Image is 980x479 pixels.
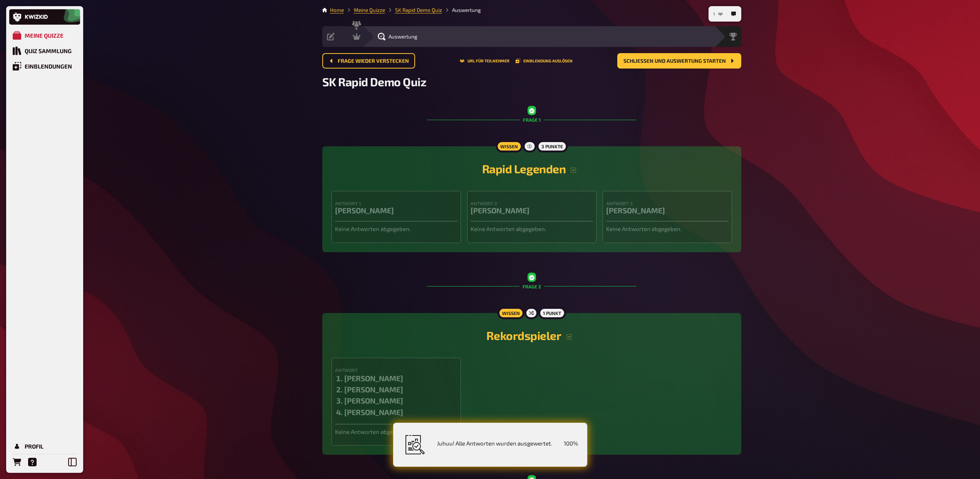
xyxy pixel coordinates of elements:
[335,427,457,436] p: Keine Antworten abgegeben.
[389,33,417,40] span: Auswertung
[427,98,637,142] div: Frage 1
[471,224,593,233] p: Keine Antworten abgegeben.
[344,407,457,418] li: [PERSON_NAME]
[332,328,732,342] h2: Rekordspieler
[25,63,72,70] div: Einblendungen
[335,206,457,215] h3: [PERSON_NAME]
[538,307,566,319] div: 1 Punkt
[25,443,44,450] div: Profil
[427,265,637,308] div: Frage 2
[344,395,457,406] li: [PERSON_NAME]
[25,47,72,54] div: Quiz Sammlung
[471,206,593,215] h3: [PERSON_NAME]
[537,140,568,152] div: 3 Punkte
[335,224,457,233] p: Keine Antworten abgegeben.
[9,454,25,470] a: Bestellungen
[344,384,457,395] li: [PERSON_NAME]
[564,440,578,447] span: 100 %
[437,440,552,447] span: Juhuu! Alle Antworten wurden ausgewertet.
[713,12,715,16] span: 1
[25,454,40,470] a: Hilfe
[344,6,385,14] li: Meine Quizze
[385,6,442,14] li: SK Rapid Demo Quiz
[335,201,457,206] h4: Antwort 1
[516,59,573,63] button: Einblendung auslösen
[395,7,442,13] a: SK Rapid Demo Quiz
[354,7,385,13] a: Meine Quizze
[330,6,344,14] li: Home
[9,439,80,454] a: Profil
[606,206,729,215] h3: [PERSON_NAME]
[496,140,523,152] div: Wissen
[617,53,741,69] button: Schließen und Auswertung starten
[497,307,524,319] div: Wissen
[322,53,415,69] button: Frage wieder verstecken
[623,59,726,64] span: Schließen und Auswertung starten
[9,59,80,74] a: Einblendungen
[332,162,732,176] h2: Rapid Legenden
[460,59,509,63] button: URL für Teilnehmer
[338,59,409,64] span: Frage wieder verstecken
[335,367,457,373] h4: Antwort
[606,224,729,233] p: Keine Antworten abgegeben.
[322,75,427,89] span: SK Rapid Demo Quiz
[710,8,726,20] button: 1
[606,201,729,206] h4: Antwort 3
[471,201,593,206] h4: Antwort 2
[330,7,344,13] a: Home
[442,6,481,14] li: Auswertung
[9,43,80,59] a: Quiz Sammlung
[344,373,457,384] li: [PERSON_NAME]
[25,32,64,39] div: Meine Quizze
[9,28,80,43] a: Meine Quizze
